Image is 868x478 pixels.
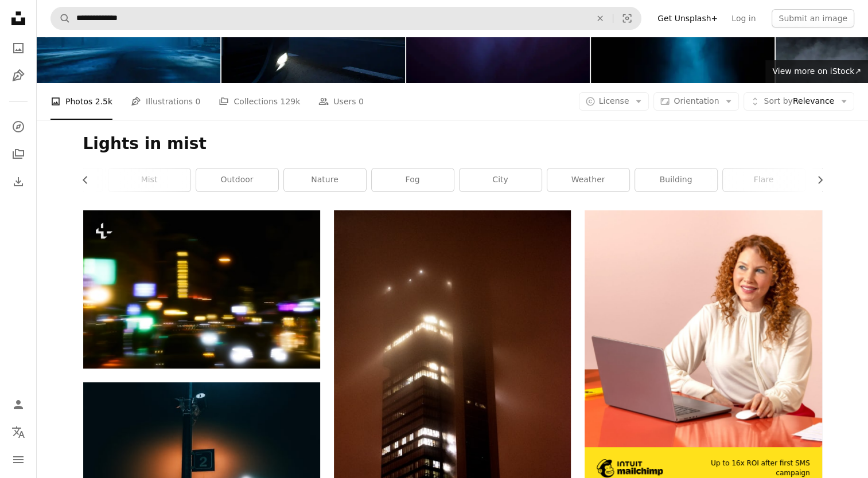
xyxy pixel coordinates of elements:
[83,134,822,154] h1: Lights in mist
[547,169,629,191] a: weather
[196,169,278,191] a: outdoor
[587,7,613,29] button: Clear
[579,92,649,111] button: License
[318,83,364,120] a: Users 0
[725,9,762,28] a: Log in
[809,169,822,191] button: scroll list to the right
[772,66,861,76] span: View more on iStock ↗
[108,169,190,191] a: mist
[613,7,641,29] button: Visual search
[7,64,30,87] a: Illustrations
[7,421,30,444] button: Language
[280,95,300,108] span: 129k
[585,210,822,447] img: file-1722962837469-d5d3a3dee0c7image
[764,96,792,105] span: Sort by
[460,169,542,191] a: city
[83,284,320,294] a: A blurry picture of a city at night
[764,96,834,107] span: Relevance
[334,383,571,393] a: A skyscraper is shrouded in a thick fog.
[131,83,200,120] a: Illustrations 0
[651,9,725,28] a: Get Unsplash+
[765,60,868,83] a: View more on iStock↗
[635,169,717,191] a: building
[372,169,454,191] a: fog
[7,143,30,166] a: Collections
[653,92,739,111] button: Orientation
[597,459,663,477] img: file-1690386555781-336d1949dad1image
[7,170,30,193] a: Download History
[744,92,854,111] button: Sort byRelevance
[50,7,641,30] form: Find visuals sitewide
[772,9,854,28] button: Submit an image
[599,96,629,105] span: License
[7,393,30,416] a: Log in / Sign up
[674,96,719,105] span: Orientation
[284,169,366,191] a: nature
[51,7,71,29] button: Search Unsplash
[7,448,30,471] button: Menu
[219,83,300,120] a: Collections 129k
[196,95,201,108] span: 0
[7,115,30,138] a: Explore
[7,37,30,60] a: Photos
[723,169,805,191] a: flare
[359,95,364,108] span: 0
[83,210,320,368] img: A blurry picture of a city at night
[83,456,320,466] a: a street light with a sign on it
[7,7,30,32] a: Home — Unsplash
[83,169,96,191] button: scroll list to the left
[679,459,809,478] span: Up to 16x ROI after first SMS campaign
